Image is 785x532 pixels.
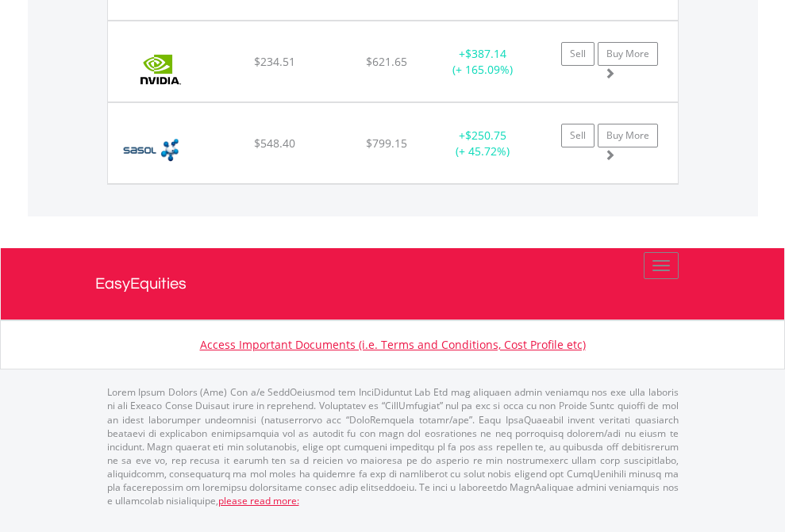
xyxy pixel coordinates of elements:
span: $621.65 [366,54,407,69]
span: $250.75 [465,128,506,143]
span: $234.51 [254,54,295,69]
img: EQU.US.NVDA.png [116,41,206,98]
img: EQU.US.SSL.png [116,123,189,179]
a: Buy More [598,124,658,147]
span: $387.14 [465,46,506,61]
div: + (+ 165.09%) [433,46,533,78]
span: $548.40 [254,136,295,151]
p: Lorem Ipsum Dolors (Ame) Con a/e SeddOeiusmod tem InciDiduntut Lab Etd mag aliquaen admin veniamq... [107,385,679,507]
a: EasyEquities [95,248,691,320]
span: $799.15 [366,136,407,151]
a: Sell [561,42,595,66]
div: + (+ 45.72%) [433,128,533,159]
a: Access Important Documents (i.e. Terms and Conditions, Cost Profile etc) [200,337,586,352]
a: Sell [561,124,595,147]
a: Buy More [598,42,658,66]
a: please read more: [218,494,299,507]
